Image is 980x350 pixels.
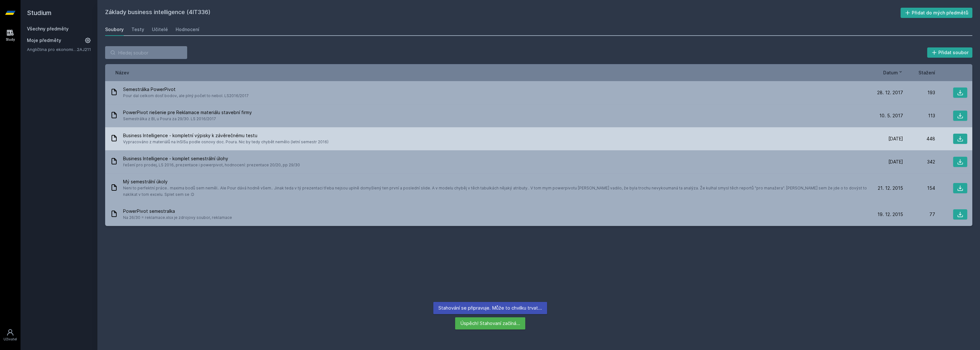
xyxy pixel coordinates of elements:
[123,109,252,116] span: PowerPivot riešenie pre Reklamace materiálu stavební firmy
[877,211,903,218] span: 19. 12. 2015
[105,23,124,36] a: Soubory
[27,46,77,53] a: Angličtina pro ekonomická studia 1 (B2/C1)
[918,69,935,76] button: Stažení
[455,317,525,329] div: Úspěch! Stahovaní začíná…
[4,337,17,342] div: Uživatel
[115,69,129,76] button: Název
[123,162,300,168] span: řešení pro prodej, LS 2016, prezentace i powerpivot, hodnocení: prezentace 20/20, pp 29/30
[123,185,868,198] span: Neni to perfektní práce.. maxima bodů sem neměl.. Ale Pour dává hodně všem.. Jinak teda v tý prez...
[877,89,903,96] span: 28. 12. 2017
[901,8,973,18] button: Přidat do mých předmětů
[27,26,69,31] a: Všechny předměty
[903,113,935,119] div: 113
[433,302,547,314] div: Stahování se připravuje. Může to chvilku trvat…
[123,116,252,122] span: Semestrálka z BI, u Poura za 29/30. LS 2016/2017
[152,26,168,33] div: Učitelé
[1,26,19,45] a: Study
[123,86,249,93] span: Semestrálka PowerPivot
[903,89,935,96] div: 193
[883,69,903,76] button: Datum
[123,208,232,214] span: PowerPivot semestralka
[105,26,124,33] div: Soubory
[903,136,935,142] div: 448
[1,325,19,345] a: Uživatel
[6,37,15,42] div: Study
[123,214,232,221] span: Na 26/30 = reklamace.xlsx je zdrojovy soubor, reklamace
[888,159,903,165] span: [DATE]
[123,93,249,99] span: Pour dal celkom dosť bodov, ale plný počet to nebol. LS2016/2017
[176,26,199,33] div: Hodnocení
[927,47,973,58] button: Přidat soubor
[123,139,328,145] span: Vypracováno z materiálů na InSISu podle osnovy doc. Poura. Nic by tedy chybět nemělo (letní semes...
[878,185,903,191] span: 21. 12. 2015
[105,46,187,59] input: Hledej soubor
[888,136,903,142] span: [DATE]
[883,69,898,76] span: Datum
[131,26,144,33] div: Testy
[123,179,868,185] span: Mý semestrální úkoly
[879,113,903,119] span: 10. 5. 2017
[903,159,935,165] div: 342
[131,23,144,36] a: Testy
[152,23,168,36] a: Učitelé
[27,37,61,44] span: Moje předměty
[903,185,935,191] div: 154
[105,8,901,18] h2: Základy business intelligence (4IT336)
[176,23,199,36] a: Hodnocení
[123,132,328,139] span: Business Intelligence - kompletní výpisky k závěrečnému testu
[123,155,300,162] span: Business Intelligence - komplet semestrální úlohy
[903,211,935,218] div: 77
[77,47,91,52] a: 2AJ211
